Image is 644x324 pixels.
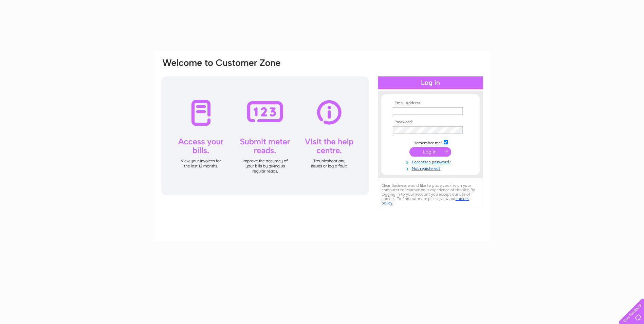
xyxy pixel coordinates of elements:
[409,147,451,157] input: Submit
[382,196,469,205] a: cookies policy
[391,139,470,146] td: Remember me?
[393,165,470,171] a: Not registered?
[391,120,470,125] th: Password:
[378,180,483,209] div: Clear Business would like to place cookies on your computer to improve your experience of the sit...
[391,101,470,106] th: Email Address:
[393,158,470,165] a: Forgotten password?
